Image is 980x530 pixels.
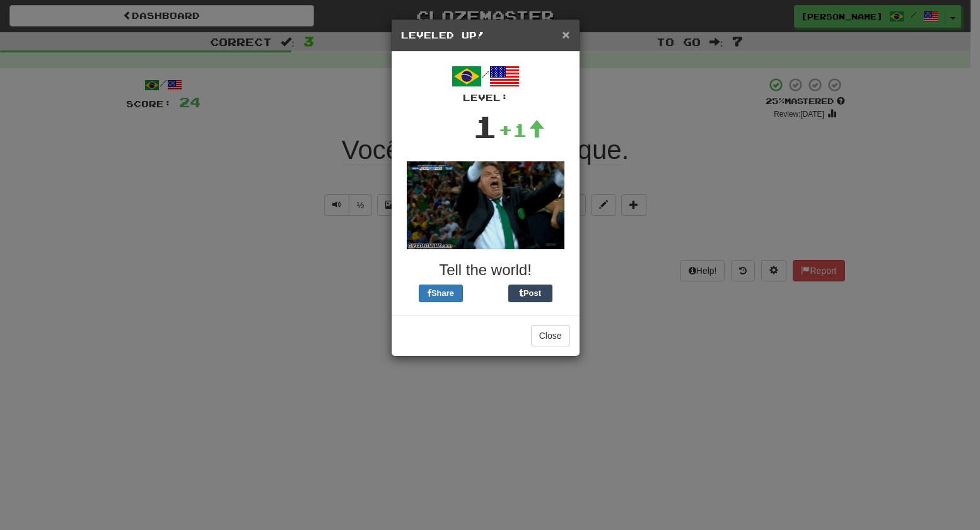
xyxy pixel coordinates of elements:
[498,117,545,143] div: +1
[472,104,498,148] div: 1
[508,285,552,302] button: Post
[401,61,570,104] div: /
[401,91,570,104] div: Level:
[419,285,463,302] button: Share
[401,29,570,42] h5: Leveled Up!
[562,28,569,41] button: Close
[562,27,569,42] span: ×
[463,285,508,302] iframe: X Post Button
[407,161,564,249] img: soccer-coach-305de1daf777ce53eb89c6f6bc29008043040bc4dbfb934f710cb4871828419f.gif
[531,325,570,346] button: Close
[401,262,570,278] h3: Tell the world!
